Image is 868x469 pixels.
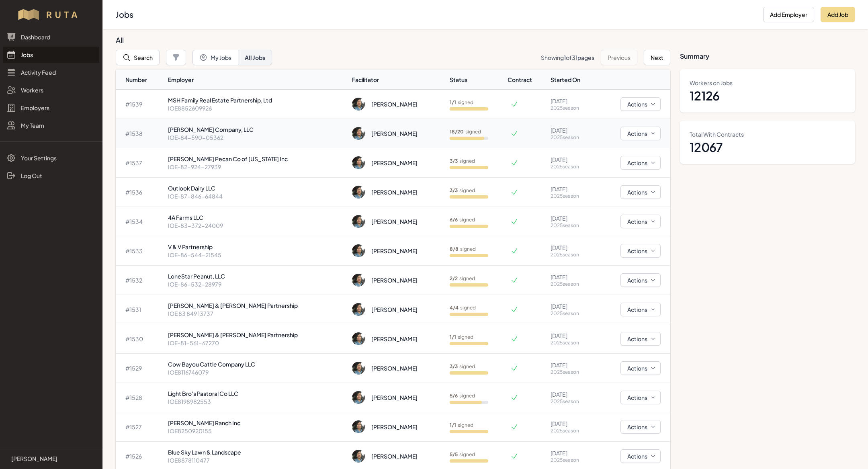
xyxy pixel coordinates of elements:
[620,420,661,434] button: Actions
[3,168,99,184] a: Log Out
[168,309,346,317] p: IOE 83 849 13737
[6,455,96,463] a: [PERSON_NAME]
[551,273,593,281] p: [DATE]
[620,156,661,170] button: Actions
[371,129,418,137] div: [PERSON_NAME]
[17,8,86,21] img: Workflow
[450,422,473,428] p: signed
[551,105,593,111] p: 2025 season
[450,99,473,106] p: signed
[168,272,346,280] p: LoneStar Peanut, LLC
[168,96,346,104] p: MSH Family Real Estate Partnership, Ltd
[3,82,99,98] a: Workers
[551,390,593,398] p: [DATE]
[116,148,165,178] td: # 1537
[690,140,845,154] dd: 12067
[450,158,458,164] b: 3 / 3
[450,334,456,340] b: 1 / 1
[116,70,165,90] th: Number
[168,280,346,288] p: IOE-86-532-28979
[371,217,418,225] div: [PERSON_NAME]
[572,54,594,61] span: 31 pages
[371,159,418,167] div: [PERSON_NAME]
[371,452,418,460] div: [PERSON_NAME]
[371,276,418,284] div: [PERSON_NAME]
[450,129,464,135] b: 18 / 20
[551,185,593,193] p: [DATE]
[680,35,855,61] h3: Summary
[690,79,845,87] dt: Workers on Jobs
[450,363,475,370] p: signed
[620,185,661,199] button: Actions
[168,104,346,112] p: IOE8852609926
[620,273,661,287] button: Actions
[168,192,346,200] p: IOE-87-846-64844
[371,100,418,108] div: [PERSON_NAME]
[3,64,99,80] a: Activity Feed
[116,412,165,442] td: # 1527
[450,187,475,194] p: signed
[450,305,476,311] p: signed
[371,247,418,255] div: [PERSON_NAME]
[450,99,456,105] b: 1 / 1
[168,456,346,464] p: IOE8878110477
[620,215,661,228] button: Actions
[620,97,661,111] button: Actions
[541,53,594,61] p: Showing of
[551,340,593,346] p: 2025 season
[450,451,475,458] p: signed
[450,305,459,311] b: 4 / 4
[551,420,593,428] p: [DATE]
[116,90,165,119] td: # 1539
[564,54,566,61] span: 1
[551,97,593,105] p: [DATE]
[3,117,99,133] a: My Team
[168,243,346,251] p: V & V Partnership
[620,127,661,140] button: Actions
[551,222,593,229] p: 2025 season
[547,70,596,90] th: Started On
[690,88,845,103] dd: 12126
[763,7,814,22] button: Add Employer
[450,187,458,193] b: 3 / 3
[116,383,165,412] td: # 1528
[620,449,661,463] button: Actions
[551,398,593,405] p: 2025 season
[3,29,99,45] a: Dashboard
[371,393,418,401] div: [PERSON_NAME]
[450,275,475,282] p: signed
[11,455,57,463] p: [PERSON_NAME]
[349,70,446,90] th: Facilitator
[238,50,272,65] button: All Jobs
[3,150,99,166] a: Your Settings
[450,275,458,281] b: 2 / 2
[551,302,593,310] p: [DATE]
[371,188,418,196] div: [PERSON_NAME]
[644,50,670,65] button: Next
[168,163,346,171] p: IOE-82-924-27939
[551,281,593,287] p: 2025 season
[116,354,165,383] td: # 1529
[551,134,593,141] p: 2025 season
[168,184,346,192] p: Outlook Dairy LLC
[450,246,459,252] b: 8 / 8
[168,133,346,141] p: IOE-84-590-05362
[450,217,458,223] b: 6 / 6
[116,236,165,266] td: # 1533
[371,423,418,431] div: [PERSON_NAME]
[116,207,165,236] td: # 1534
[450,246,476,252] p: signed
[551,449,593,457] p: [DATE]
[620,332,661,346] button: Actions
[620,244,661,258] button: Actions
[551,310,593,317] p: 2025 season
[620,303,661,316] button: Actions
[192,50,238,65] button: My Jobs
[168,427,346,435] p: IOE8250920155
[551,164,593,170] p: 2025 season
[168,125,346,133] p: [PERSON_NAME] Company, LLC
[551,369,593,375] p: 2025 season
[168,368,346,376] p: IOE8116746079
[450,393,458,399] b: 5 / 6
[116,119,165,148] td: # 1538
